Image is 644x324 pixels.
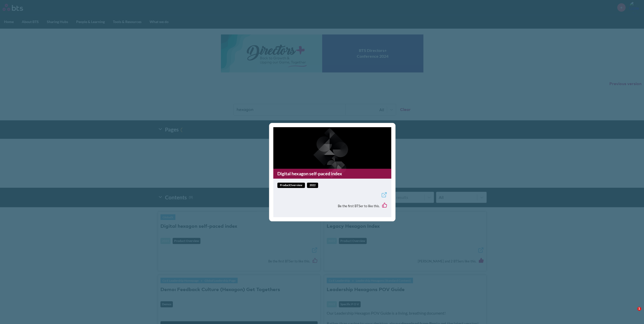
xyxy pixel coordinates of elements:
[273,169,391,179] a: Digital hexagon self-paced index
[381,192,387,199] a: External link
[277,199,387,213] div: Be the first BTSer to like this.
[637,307,641,311] span: 1
[307,183,318,188] span: 2022
[627,307,639,319] iframe: Intercom live chat
[277,183,305,188] span: productOverview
